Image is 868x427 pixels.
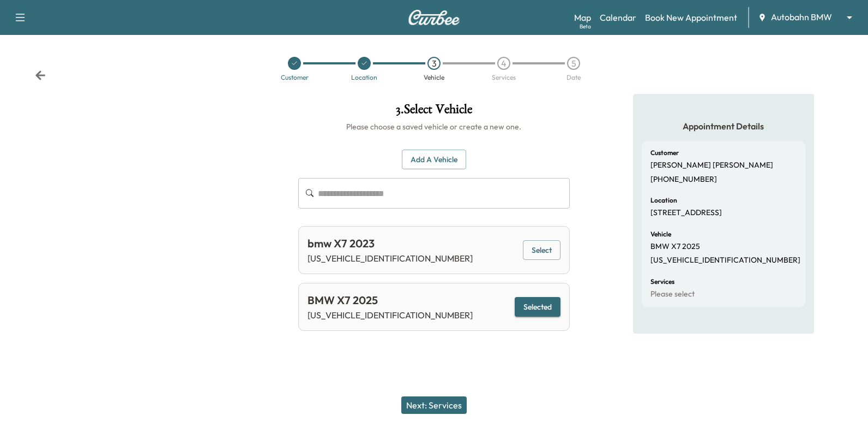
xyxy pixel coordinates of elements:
[497,57,510,70] div: 4
[567,57,580,70] div: 5
[308,252,473,265] p: [US_VEHICLE_IDENTIFICATION_NUMBER]
[771,11,832,23] span: Autobahn BMW
[650,278,674,285] h6: Services
[650,242,700,252] p: BMW X7 2025
[650,231,671,238] h6: Vehicle
[298,103,570,121] h1: 3 . Select Vehicle
[650,197,677,204] h6: Location
[408,10,460,25] img: Curbee Logo
[523,240,560,260] button: Select
[650,150,679,156] h6: Customer
[308,309,473,322] p: [US_VEHICLE_IDENTIFICATION_NUMBER]
[401,396,467,414] button: Next: Services
[650,256,800,265] p: [US_VEHICLE_IDENTIFICATION_NUMBER]
[308,292,473,309] div: BMW X7 2025
[402,150,466,170] button: Add a Vehicle
[642,120,805,132] h5: Appointment Details
[492,74,516,81] div: Services
[650,175,717,185] p: [PHONE_NUMBER]
[574,11,591,24] a: MapBeta
[351,74,377,81] div: Location
[308,235,473,252] div: bmw X7 2023
[298,121,570,132] h6: Please choose a saved vehicle or create a new one.
[424,74,444,81] div: Vehicle
[281,74,309,81] div: Customer
[645,11,737,24] a: Book New Appointment
[600,11,636,24] a: Calendar
[566,74,581,81] div: Date
[427,57,441,70] div: 3
[650,208,722,218] p: [STREET_ADDRESS]
[580,22,591,31] div: Beta
[35,70,46,81] div: Back
[650,161,773,170] p: [PERSON_NAME] [PERSON_NAME]
[515,297,560,317] button: Selected
[650,289,695,299] p: Please select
